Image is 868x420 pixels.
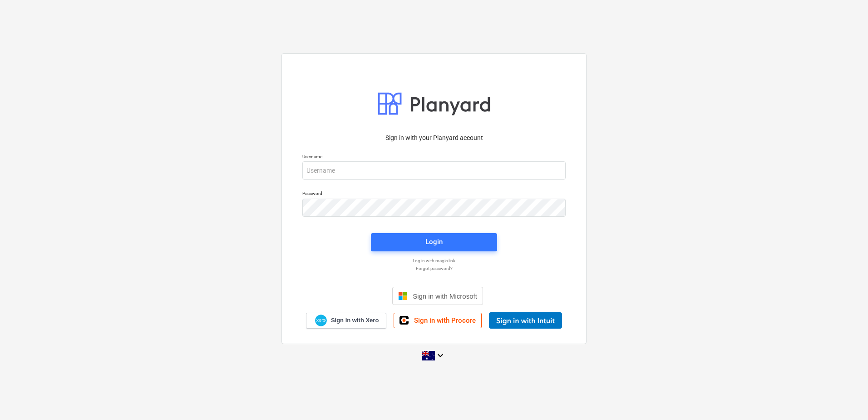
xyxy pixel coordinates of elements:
[435,350,446,361] i: keyboard_arrow_down
[331,316,379,325] span: Sign in with Xero
[315,315,327,327] img: Xero logo
[302,161,566,180] input: Username
[414,316,476,325] span: Sign in with Procore
[398,291,407,300] img: Microsoft logo
[302,190,566,198] p: Password
[306,313,387,329] a: Sign in with Xero
[413,292,477,300] span: Sign in with Microsoft
[302,133,566,143] p: Sign in with your Planyard account
[425,236,443,248] div: Login
[302,154,566,161] p: Username
[298,265,570,271] a: Forgot password?
[394,313,482,328] a: Sign in with Procore
[371,233,497,251] button: Login
[298,258,570,264] a: Log in with magic link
